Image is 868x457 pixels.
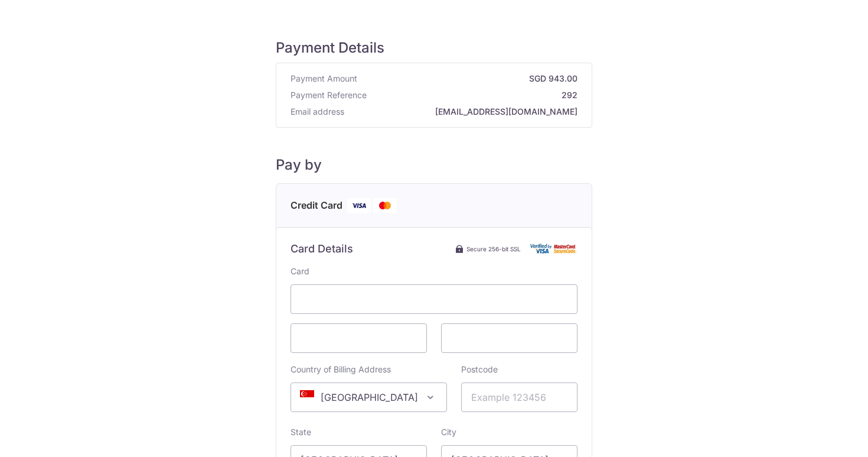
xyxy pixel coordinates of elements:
strong: 292 [371,89,577,101]
label: City [441,426,456,438]
iframe: Secure card security code input frame [451,331,567,345]
label: Country of Billing Address [291,364,391,375]
span: Payment Reference [291,89,367,101]
strong: SGD 943.00 [362,73,577,85]
h5: Pay by [276,156,592,174]
img: Card secure [530,244,577,254]
span: Singapore [291,383,446,411]
span: Payment Amount [291,73,357,85]
label: Card [291,265,309,277]
span: Credit Card [291,198,342,213]
h6: Card Details [291,242,353,256]
span: Email address [291,106,344,118]
iframe: Secure card number input frame [301,292,567,306]
span: Singapore [291,383,447,412]
img: Visa [347,198,371,213]
img: Mastercard [373,198,397,213]
label: Postcode [461,364,498,375]
strong: [EMAIL_ADDRESS][DOMAIN_NAME] [349,106,577,118]
input: Example 123456 [461,383,577,412]
h5: Payment Details [276,39,592,57]
iframe: Secure card expiration date input frame [301,331,417,345]
label: State [291,426,311,438]
span: Secure 256-bit SSL [466,244,521,254]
